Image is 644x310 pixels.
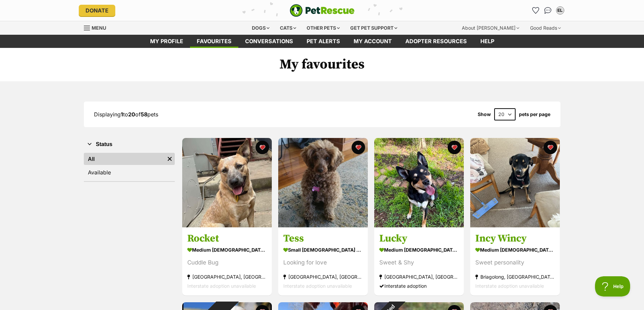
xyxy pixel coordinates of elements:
div: Cuddle Bug [187,258,267,267]
span: Show [478,112,491,117]
div: EL [557,7,564,14]
a: PetRescue [290,4,355,17]
h3: Tess [283,232,363,245]
div: About [PERSON_NAME] [457,21,524,35]
strong: 58 [141,111,147,118]
div: medium [DEMOGRAPHIC_DATA] Dog [187,245,267,255]
div: Status [84,151,175,181]
a: My profile [143,35,190,48]
button: favourite [256,141,269,154]
div: Dogs [247,21,274,35]
a: Menu [84,21,111,33]
a: All [84,153,165,165]
a: Incy Wincy medium [DEMOGRAPHIC_DATA] Dog Sweet personality Briagolong, [GEOGRAPHIC_DATA] Intersta... [470,227,560,296]
button: My account [555,5,566,16]
a: Available [84,166,175,178]
span: Interstate adoption unavailable [283,283,352,289]
div: Sweet personality [475,258,555,267]
a: Remove filter [165,153,175,165]
h3: Incy Wincy [475,232,555,245]
div: Get pet support [345,21,402,35]
a: Pet alerts [300,35,347,48]
button: favourite [448,141,461,154]
div: [GEOGRAPHIC_DATA], [GEOGRAPHIC_DATA] [379,273,459,282]
a: Favourites [530,5,541,16]
strong: 1 [121,111,123,118]
button: favourite [544,141,557,154]
div: medium [DEMOGRAPHIC_DATA] Dog [379,245,459,255]
span: Displaying to of pets [94,111,158,118]
img: chat-41dd97257d64d25036548639549fe6c8038ab92f7586957e7f3b1b290dea8141.svg [544,7,551,14]
a: Lucky medium [DEMOGRAPHIC_DATA] Dog Sweet & Shy [GEOGRAPHIC_DATA], [GEOGRAPHIC_DATA] Interstate a... [374,227,464,296]
iframe: Help Scout Beacon - Open [595,276,630,297]
img: Rocket [182,138,272,227]
a: Donate [79,5,115,16]
a: conversations [238,35,300,48]
img: Tess [278,138,368,227]
div: Good Reads [525,21,566,35]
button: favourite [352,141,365,154]
strong: 20 [128,111,135,118]
h3: Rocket [187,232,267,245]
ul: Account quick links [530,5,566,16]
div: Sweet & Shy [379,258,459,267]
span: Interstate adoption unavailable [475,283,544,289]
span: Interstate adoption unavailable [187,283,256,289]
a: Adopter resources [399,35,474,48]
div: Cats [275,21,301,35]
label: pets per page [519,112,550,117]
div: [GEOGRAPHIC_DATA], [GEOGRAPHIC_DATA] [283,273,363,282]
img: Lucky [374,138,464,227]
span: Menu [92,25,106,31]
h3: Lucky [379,232,459,245]
img: Incy Wincy [470,138,560,227]
a: Conversations [543,5,553,16]
div: Briagolong, [GEOGRAPHIC_DATA] [475,273,555,282]
div: small [DEMOGRAPHIC_DATA] Dog [283,245,363,255]
div: [GEOGRAPHIC_DATA], [GEOGRAPHIC_DATA] [187,273,267,282]
a: Rocket medium [DEMOGRAPHIC_DATA] Dog Cuddle Bug [GEOGRAPHIC_DATA], [GEOGRAPHIC_DATA] Interstate a... [182,227,272,296]
button: Status [84,140,175,149]
div: Other pets [302,21,344,35]
a: Favourites [190,35,238,48]
div: Looking for love [283,258,363,267]
div: Interstate adoption [379,282,459,291]
a: My account [347,35,399,48]
div: medium [DEMOGRAPHIC_DATA] Dog [475,245,555,255]
a: Tess small [DEMOGRAPHIC_DATA] Dog Looking for love [GEOGRAPHIC_DATA], [GEOGRAPHIC_DATA] Interstat... [278,227,368,296]
a: Help [474,35,501,48]
img: logo-e224e6f780fb5917bec1dbf3a21bbac754714ae5b6737aabdf751b685950b380.svg [290,4,355,17]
